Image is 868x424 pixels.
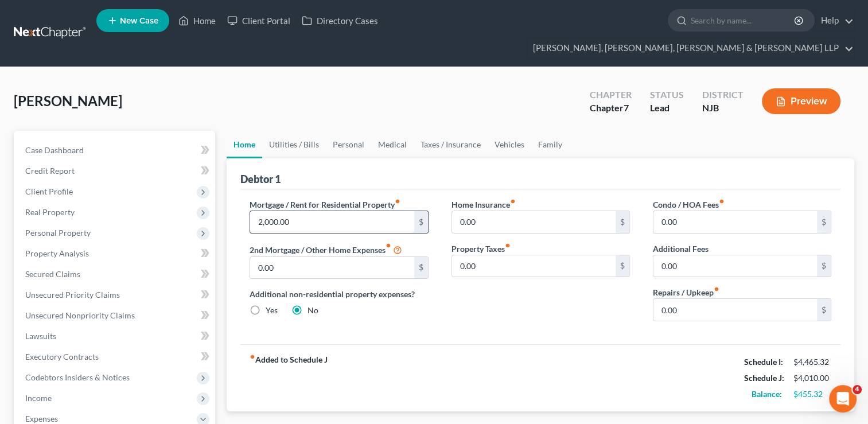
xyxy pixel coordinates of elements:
div: Debtor 1 [240,172,281,186]
a: Utilities / Bills [262,131,326,158]
strong: Schedule I: [744,357,783,367]
span: Unsecured Priority Claims [25,290,120,299]
input: Search by name... [691,10,796,31]
div: District [702,88,744,102]
input: -- [452,211,616,233]
i: fiber_manual_record [505,243,511,248]
a: Medical [371,131,414,158]
i: fiber_manual_record [719,199,725,204]
button: Preview [762,88,840,114]
div: $ [616,255,629,277]
span: Real Property [25,207,75,217]
div: Chapter [590,102,632,115]
input: -- [653,211,817,233]
input: -- [452,255,616,277]
iframe: Intercom live chat [829,385,857,413]
span: Property Analysis [25,248,89,258]
span: 7 [624,102,629,113]
i: fiber_manual_record [395,199,400,204]
a: Case Dashboard [16,140,215,161]
input: -- [653,299,817,321]
span: Personal Property [25,228,91,238]
i: fiber_manual_record [386,243,391,248]
label: Additional non-residential property expenses? [250,288,428,300]
a: Family [531,131,569,158]
label: Additional Fees [653,243,709,255]
span: [PERSON_NAME] [14,92,122,109]
a: Taxes / Insurance [414,131,488,158]
div: $4,010.00 [793,372,831,384]
strong: Balance: [752,389,782,399]
a: [PERSON_NAME], [PERSON_NAME], [PERSON_NAME] & [PERSON_NAME] LLP [527,38,854,59]
span: Executory Contracts [25,352,99,361]
div: Chapter [590,88,632,102]
span: New Case [120,17,158,25]
a: Credit Report [16,161,215,181]
strong: Added to Schedule J [250,354,328,402]
i: fiber_manual_record [714,286,719,292]
div: NJB [702,102,744,115]
a: Vehicles [488,131,531,158]
input: -- [653,255,817,277]
a: Home [173,10,221,31]
a: Executory Contracts [16,347,215,367]
div: $ [414,257,428,279]
label: No [308,305,318,316]
span: Expenses [25,414,58,423]
span: Income [25,393,52,403]
div: $ [817,299,831,321]
div: Lead [650,102,684,115]
label: Yes [266,305,278,316]
span: Codebtors Insiders & Notices [25,372,130,382]
span: Lawsuits [25,331,56,341]
a: Lawsuits [16,326,215,347]
input: -- [250,257,414,279]
span: Client Profile [25,186,73,196]
input: -- [250,211,414,233]
div: $ [817,255,831,277]
a: Secured Claims [16,264,215,285]
label: Repairs / Upkeep [653,286,719,298]
a: Property Analysis [16,243,215,264]
i: fiber_manual_record [250,354,255,360]
strong: Schedule J: [744,373,784,383]
div: $ [616,211,629,233]
div: $ [817,211,831,233]
label: Mortgage / Rent for Residential Property [250,199,400,211]
div: $455.32 [793,388,831,400]
label: 2nd Mortgage / Other Home Expenses [250,243,402,256]
i: fiber_manual_record [510,199,516,204]
span: Unsecured Nonpriority Claims [25,310,135,320]
a: Directory Cases [296,10,384,31]
div: $ [414,211,428,233]
a: Unsecured Nonpriority Claims [16,305,215,326]
span: 4 [853,385,862,394]
a: Personal [326,131,371,158]
a: Client Portal [221,10,296,31]
div: $4,465.32 [793,356,831,368]
label: Home Insurance [451,199,516,211]
a: Unsecured Priority Claims [16,285,215,305]
a: Home [227,131,262,158]
span: Case Dashboard [25,145,84,155]
label: Condo / HOA Fees [653,199,725,211]
div: Status [650,88,684,102]
label: Property Taxes [451,243,511,255]
a: Help [815,10,854,31]
span: Secured Claims [25,269,80,279]
span: Credit Report [25,166,75,176]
